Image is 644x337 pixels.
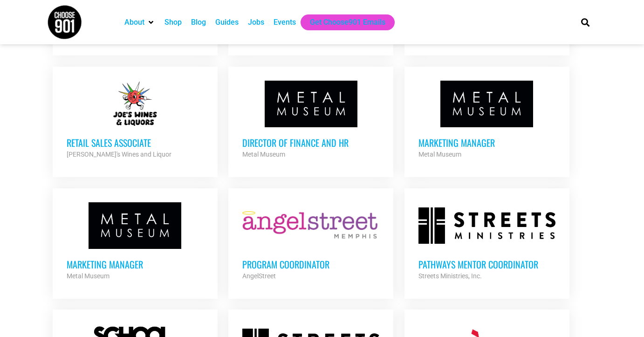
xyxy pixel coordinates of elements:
[242,258,379,270] h3: Program Coordinator
[242,151,285,158] strong: Metal Museum
[124,17,144,28] a: About
[242,137,379,149] h3: Director of Finance and HR
[228,67,393,174] a: Director of Finance and HR Metal Museum
[578,14,593,30] div: Search
[164,17,182,28] a: Shop
[248,17,264,28] a: Jobs
[215,17,239,28] a: Guides
[242,272,276,280] strong: AngelStreet
[53,188,218,296] a: Marketing Manager Metal Museum
[67,258,204,270] h3: Marketing Manager
[120,14,565,30] nav: Main nav
[191,17,206,28] a: Blog
[53,67,218,174] a: Retail Sales Associate [PERSON_NAME]'s Wines and Liquor
[404,188,569,296] a: Pathways Mentor Coordinator Streets Ministries, Inc.
[120,14,160,30] div: About
[418,258,555,270] h3: Pathways Mentor Coordinator
[418,272,482,280] strong: Streets Ministries, Inc.
[67,137,204,149] h3: Retail Sales Associate
[310,17,385,28] a: Get Choose901 Emails
[404,67,569,174] a: Marketing Manager Metal Museum
[418,137,555,149] h3: Marketing Manager
[67,151,171,158] strong: [PERSON_NAME]'s Wines and Liquor
[67,272,110,280] strong: Metal Museum
[418,151,461,158] strong: Metal Museum
[274,17,296,28] a: Events
[228,188,393,296] a: Program Coordinator AngelStreet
